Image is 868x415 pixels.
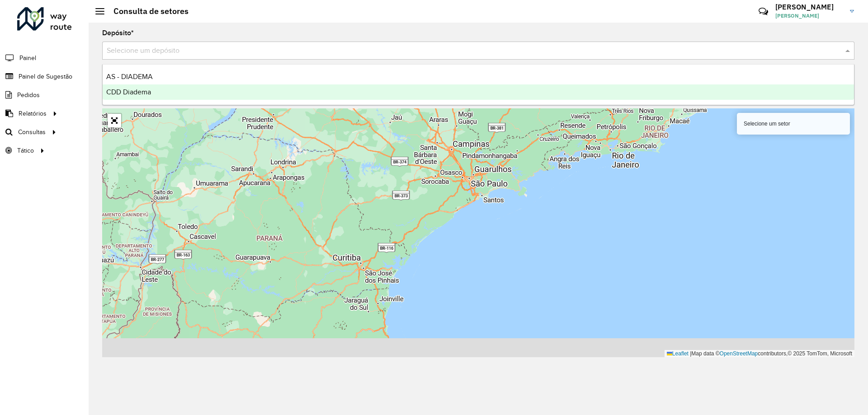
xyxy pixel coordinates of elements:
a: Abrir mapa em tela cheia [108,114,121,127]
span: CDD Diadema [106,88,151,96]
h3: [PERSON_NAME] [775,3,843,11]
h2: Consulta de setores [104,6,189,16]
span: Tático [17,146,34,155]
span: Consultas [18,127,46,137]
a: Leaflet [667,350,689,357]
span: Pedidos [17,90,40,100]
span: Relatórios [19,109,47,118]
div: Map data © contributors,© 2025 TomTom, Microsoft [665,350,854,358]
span: Painel [19,53,36,63]
label: Depósito [102,28,134,38]
a: OpenStreetMap [720,350,758,357]
span: [PERSON_NAME] [775,12,843,20]
div: Selecione um setor [737,113,850,135]
span: AS - DIADEMA [106,73,153,80]
span: Painel de Sugestão [19,72,72,81]
a: Contato Rápido [754,2,773,21]
ng-dropdown-panel: Options list [102,64,854,105]
span: | [690,350,691,357]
